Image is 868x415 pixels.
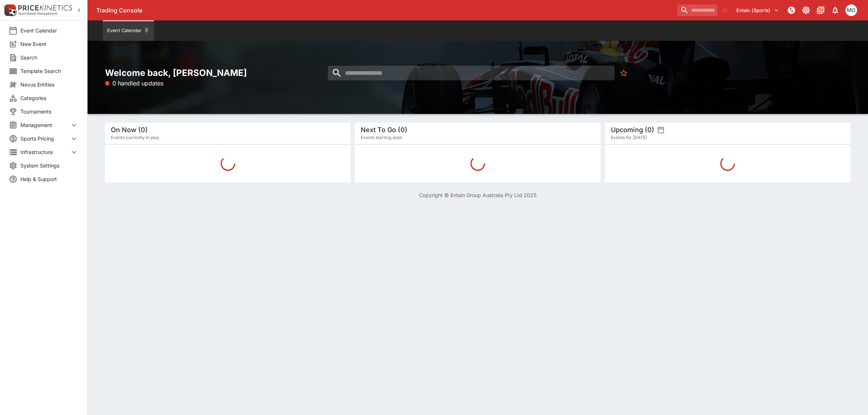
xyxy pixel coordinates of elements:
button: No Bookmarks [617,66,631,80]
button: Documentation [814,4,827,17]
span: Categories [20,94,78,102]
span: Events currently in play [111,134,159,141]
span: Sports Pricing [20,135,70,142]
p: 0 handled updates [105,79,163,88]
input: search [328,66,615,80]
button: No Bookmarks [719,4,731,16]
h5: Next To Go (0) [361,126,407,134]
input: search [677,4,717,16]
img: PriceKinetics Logo [2,3,17,18]
button: Event Calendar [103,20,154,41]
h5: On Now (0) [111,126,148,134]
button: Toggle light/dark mode [799,4,813,17]
span: Tournaments [20,108,78,115]
span: Management [20,121,70,129]
img: Sportsbook Management [18,12,58,15]
span: Infrastructure [20,148,70,156]
span: Events for [DATE] [611,134,647,141]
span: System Settings [20,162,78,169]
button: Notifications [829,4,842,17]
button: Mark O'Loughlan [843,2,859,18]
button: Select Tenant [732,4,783,16]
span: Nexus Entities [20,81,78,88]
span: Help & Support [20,175,78,183]
button: NOT Connected to PK [785,4,798,17]
span: Event Calendar [20,27,78,34]
h2: Welcome back, [PERSON_NAME] [105,67,350,78]
button: settings [657,126,664,134]
span: Search [20,54,78,61]
div: Trading Console [96,7,674,14]
div: Mark O'Loughlan [845,4,857,16]
span: Events starting soon [361,134,402,141]
span: Template Search [20,67,78,75]
p: Copyright © Entain Group Australia Pty Ltd 2025 [88,191,868,199]
img: PriceKinetics [18,5,72,11]
span: New Event [20,40,78,48]
h5: Upcoming (0) [611,126,654,134]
